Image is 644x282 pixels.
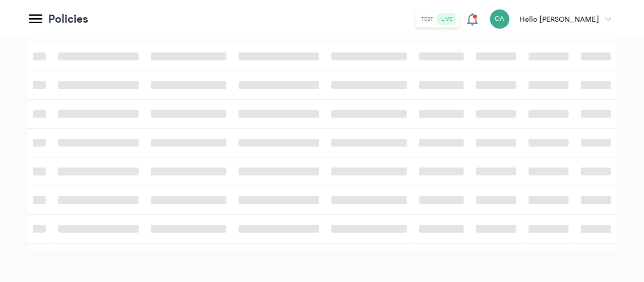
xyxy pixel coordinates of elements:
p: Hello [PERSON_NAME] [520,13,599,25]
button: OAHello [PERSON_NAME] [490,9,617,29]
button: test [418,13,438,25]
p: Policies [48,11,88,27]
button: live [438,13,457,25]
div: OA [490,9,510,29]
